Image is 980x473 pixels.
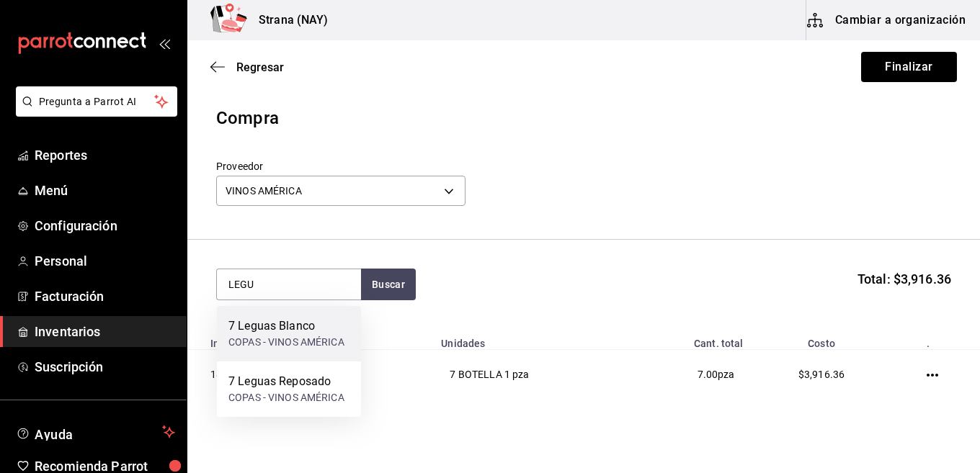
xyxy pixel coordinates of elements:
th: Unidades [432,329,628,350]
button: Buscar [361,269,416,300]
span: Facturación [35,287,175,306]
div: COPAS - VINOS AMÉRICA [228,390,344,405]
a: Pregunta a Parrot AI [10,104,177,120]
span: Pregunta a Parrot AI [39,94,155,109]
span: $3,916.36 [798,369,845,380]
div: Compra [216,105,951,131]
span: Total: $3,916.36 [857,269,951,289]
span: Regresar [236,60,284,74]
span: Reportes [35,145,175,165]
div: 7 Leguas Reposado [228,373,344,390]
button: open_drawer_menu [159,37,170,49]
div: VINOS AMÉRICA [216,176,465,206]
span: Ayuda [35,423,156,441]
label: Proveedor [216,161,465,171]
td: 7 BOTELLA 1 pza [432,350,628,400]
button: Finalizar [861,52,957,82]
th: . [891,329,980,350]
h3: Strana (NAY) [247,12,329,29]
th: Costo [752,329,891,350]
span: Suscripción [35,357,175,377]
span: Inventarios [35,322,175,341]
input: Buscar insumo [217,269,361,299]
button: Regresar [210,60,284,74]
span: 7.00 [698,369,718,380]
button: Pregunta a Parrot AI [16,86,177,117]
div: 7 Leguas Blanco [228,317,344,335]
span: Menú [35,181,175,200]
th: Cant. total [628,329,752,350]
th: Insumo [187,329,432,350]
td: 1800 Cristalino 700 ml [187,350,432,400]
span: Configuración [35,216,175,235]
td: pza [628,350,752,400]
div: COPAS - VINOS AMÉRICA [228,335,344,350]
span: Personal [35,251,175,271]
